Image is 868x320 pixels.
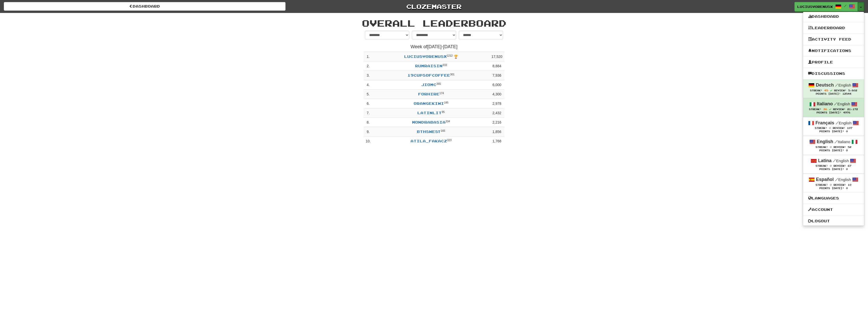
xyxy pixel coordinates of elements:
[803,206,864,213] a: Account
[803,13,864,20] a: Dashboard
[848,164,851,167] span: 67
[833,127,845,129] span: Review:
[835,83,851,87] small: English
[489,137,504,146] td: 1,768
[835,139,838,144] span: /
[815,127,827,129] span: Streak:
[364,99,373,108] td: 6 .
[364,118,373,127] td: 8 .
[803,70,864,77] a: Discussions
[290,18,579,28] h1: Overall Leaderboard
[364,80,373,90] td: 4 .
[803,25,864,31] a: Leaderboard
[818,158,831,163] strong: Latina
[816,177,834,182] strong: Español
[803,117,864,136] a: Français /English Streak: 0 Review: 107 Points [DATE]: 0
[830,183,832,186] span: 0
[823,108,827,111] span: 36
[489,52,504,61] td: 17,520
[414,101,444,106] a: OrangeKiwi
[489,71,504,80] td: 7,936
[489,108,504,118] td: 2,432
[833,108,845,111] span: Review:
[808,168,859,171] div: Points [DATE]: 0
[364,90,373,99] td: 5 .
[364,108,373,118] td: 7 .
[364,52,373,61] td: 1 .
[447,139,452,142] sup: Level 323
[847,127,852,129] span: 107
[404,54,447,59] a: LuciusVorenusX
[803,155,864,174] a: Latina /English Streak: 0 Review: 67 Points [DATE]: 0
[808,130,859,133] div: Points [DATE]: 0
[808,149,859,152] div: Points [DATE]: 0
[364,61,373,71] td: 2 .
[797,4,833,9] span: LuciusVorenusX
[436,82,441,85] sup: Level 365
[833,159,849,163] small: English
[829,126,831,129] span: 0
[412,120,446,124] a: mondrabasia
[489,80,504,90] td: 6,000
[844,4,846,8] span: /
[830,145,832,148] span: 0
[411,139,447,143] a: atila_fakacz
[835,177,838,182] span: /
[421,82,436,87] a: JioMc
[418,92,439,96] a: forhire
[803,36,864,43] a: Activity Feed
[415,64,442,68] a: rumraisin
[803,47,864,54] a: Notifications
[848,183,851,186] span: 10
[803,79,864,98] a: Deutsch /English Streak: 45 Review: 5,802 Points [DATE]: 12544
[803,218,864,224] a: Logout
[803,195,864,201] a: Languages
[816,82,834,88] strong: Deutsch
[293,2,575,11] a: Clozemaster
[489,127,504,137] td: 1,856
[446,120,450,123] sup: Level 334
[444,101,449,104] sup: Level 185
[810,89,822,92] span: Streak:
[364,137,373,146] td: 10 .
[454,55,458,59] span: 🏆
[833,158,836,163] span: /
[848,146,851,148] span: 52
[834,102,837,106] span: /
[442,63,447,66] sup: Level 333
[803,98,864,117] a: Italiano /English Streak: 36 Review: 21,172 Points [DATE]: 4976
[803,136,864,155] a: English /Italiano Streak: 0 Review: 52 Points [DATE]: 0
[364,71,373,80] td: 3 .
[848,89,857,92] span: 5,802
[803,174,864,192] a: Español /English Streak: 0 Review: 10 Points [DATE]: 0
[816,146,828,148] span: Streak:
[834,183,846,186] span: Review:
[4,2,286,11] a: dashboard
[834,146,846,148] span: Review:
[816,120,834,125] strong: Français
[450,73,455,76] sup: Level 301
[803,59,864,65] a: Profile
[808,92,859,96] div: Points [DATE]: 12544
[824,89,828,92] span: 45
[809,108,821,111] span: Streak:
[816,183,828,186] span: Streak:
[408,73,450,77] a: 19cupsofcoffee
[830,89,832,92] span: Streak includes today.
[489,90,504,99] td: 4,300
[447,54,453,57] sup: Level 1212
[364,127,373,137] td: 9 .
[817,101,833,106] strong: Italiano
[364,44,504,49] h4: Week of [DATE] - [DATE]
[835,83,838,87] span: /
[808,187,859,190] div: Points [DATE]: 0
[816,164,828,167] span: Streak:
[417,111,442,115] a: latinlit
[834,164,846,167] span: Review:
[836,121,839,125] span: /
[417,129,441,134] a: bthswest
[829,108,831,110] span: Streak includes today.
[834,102,850,106] small: English
[834,89,846,92] span: Review:
[835,140,850,144] small: Italiano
